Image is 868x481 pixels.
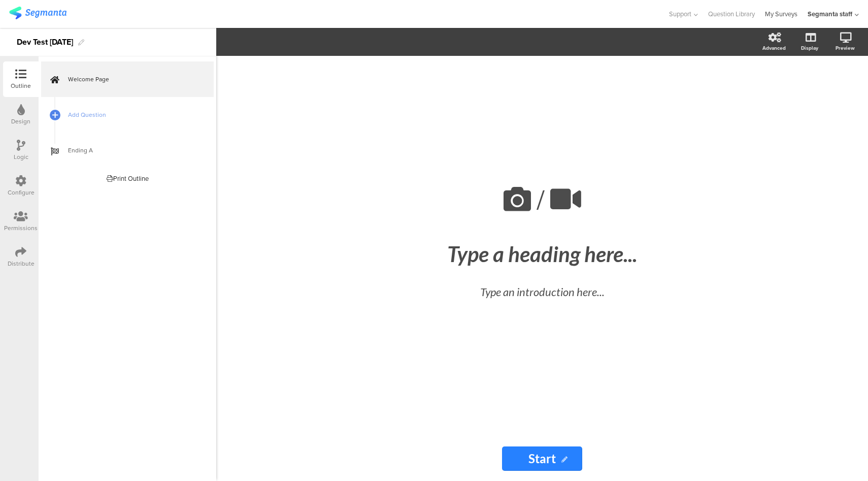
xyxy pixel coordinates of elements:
span: Welcome Page [68,74,198,84]
span: Support [669,9,691,19]
div: Segmanta staff [808,9,852,19]
div: Permissions [4,223,38,233]
a: Ending A [41,133,214,168]
div: Display [801,44,818,52]
img: segmanta logo [9,7,66,19]
div: Preview [836,44,855,52]
span: / [537,180,545,220]
span: Add Question [68,110,198,120]
input: Start [502,446,582,471]
div: Configure [8,188,35,197]
div: Print Outline [107,174,149,183]
div: Type a heading here... [354,241,730,267]
div: Design [11,117,30,126]
a: Welcome Page [41,61,214,97]
div: Type an introduction here... [364,283,720,300]
div: Advanced [762,44,786,52]
div: Distribute [8,259,35,268]
div: Outline [11,81,31,90]
div: Logic [14,152,28,162]
div: Dev Test [DATE] [17,34,73,50]
span: Ending A [68,145,198,155]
